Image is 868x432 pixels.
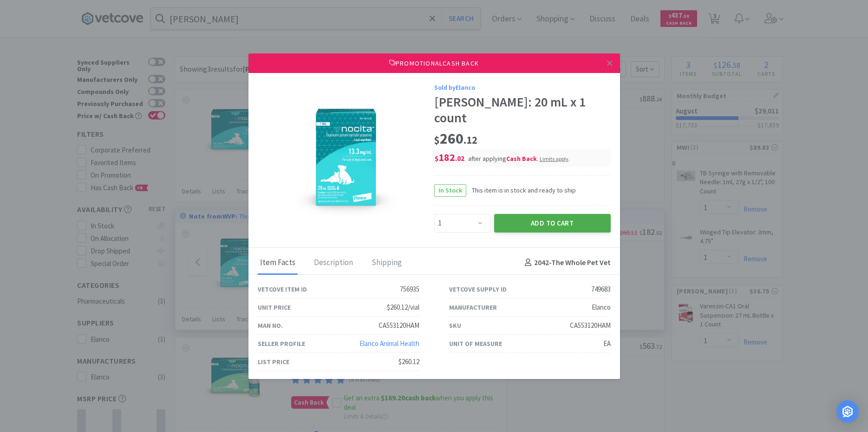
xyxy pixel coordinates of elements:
i: Cash Back [506,154,537,163]
div: Promotional Cash Back [248,53,620,73]
div: Sold by Elanco [434,82,611,93]
div: Open Intercom Messenger [836,400,859,423]
h4: 2042 - The Whole Pet Vet [521,257,611,269]
div: Seller Profile [258,339,305,349]
span: . 12 [463,133,477,146]
div: Description [312,252,355,275]
span: 260 [434,129,477,148]
a: Elanco Animal Health [359,339,419,348]
div: List Price [258,357,289,367]
div: Man No. [258,320,283,331]
span: Limits apply [540,155,568,162]
div: 749683 [591,284,611,295]
div: Item Facts [258,252,298,275]
div: Unit of Measure [449,339,502,349]
span: $ [435,154,438,163]
span: 182 [435,151,464,164]
div: CA553120HAM [379,320,419,331]
div: Elanco [592,302,611,313]
img: 6f814b2b8dca40d399488a8afea7cec7.jpg [286,97,406,218]
div: Unit Price [258,302,291,312]
button: Add to Cart [494,214,611,233]
div: 756935 [400,284,419,295]
div: CA553120HAM [570,320,611,331]
div: . [540,154,570,163]
div: Vetcove Supply ID [449,284,507,294]
span: . 02 [455,154,464,163]
span: $ [434,133,440,146]
div: $260.12/vial [387,302,419,313]
div: Shipping [369,252,404,275]
div: $260.12 [398,356,419,367]
div: [PERSON_NAME]: 20 mL x 1 count [434,94,611,126]
span: This item is in stock and ready to ship [466,185,576,195]
div: SKU [449,320,461,331]
div: Vetcove Item ID [258,284,307,294]
span: after applying . [468,154,570,163]
div: Manufacturer [449,302,497,312]
span: In Stock [435,185,466,196]
div: EA [603,338,611,349]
